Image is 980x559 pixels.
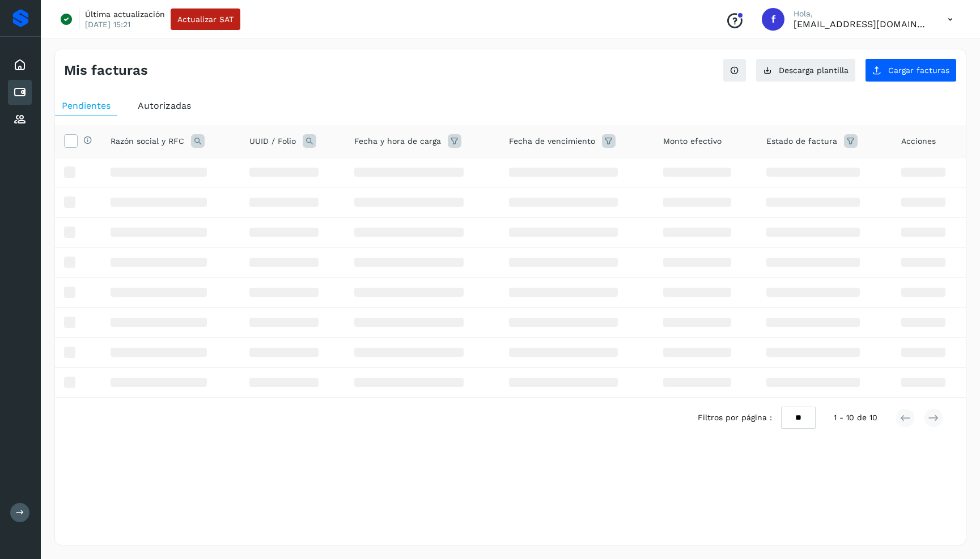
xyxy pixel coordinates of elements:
[8,107,32,132] div: Proveedores
[177,15,234,23] span: Actualizar SAT
[779,66,849,74] span: Descarga plantilla
[8,53,32,78] div: Inicio
[663,135,722,147] span: Monto efectivo
[865,58,957,82] button: Cargar facturas
[171,8,240,30] button: Actualizar SAT
[249,135,296,147] span: UUID / Folio
[698,412,772,424] span: Filtros por página :
[8,80,32,105] div: Cuentas por pagar
[888,66,949,74] span: Cargar facturas
[509,135,595,147] span: Fecha de vencimiento
[85,19,130,29] p: [DATE] 15:21
[62,100,111,111] span: Pendientes
[901,135,936,147] span: Acciones
[64,62,148,79] h4: Mis facturas
[354,135,441,147] span: Fecha y hora de carga
[756,58,856,82] button: Descarga plantilla
[794,9,930,19] p: Hola,
[111,135,184,147] span: Razón social y RFC
[794,19,930,29] p: facturacion@cubbo.com
[834,412,877,424] span: 1 - 10 de 10
[138,100,191,111] span: Autorizadas
[85,9,165,19] p: Última actualización
[766,135,837,147] span: Estado de factura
